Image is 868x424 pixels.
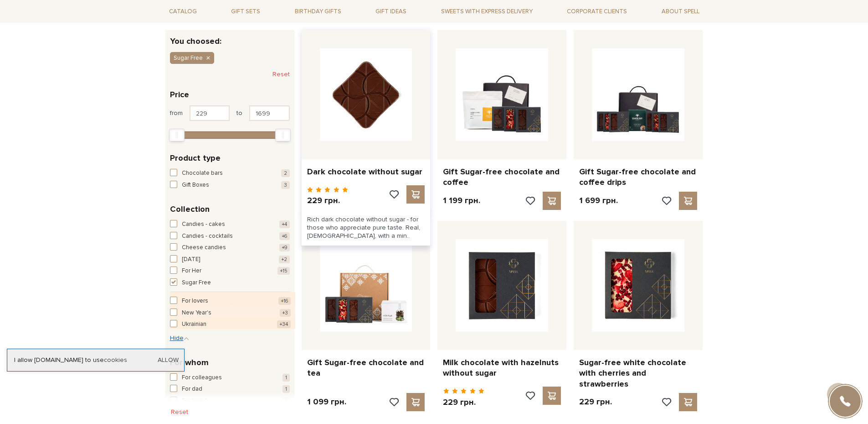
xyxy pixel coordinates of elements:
span: Product type [170,152,221,164]
div: You choosed: [165,30,294,45]
span: to [236,109,242,117]
span: 3 [281,181,290,189]
span: Gift Boxes [182,181,209,190]
span: +4 [279,220,290,228]
a: Dark chocolate without sugar [307,167,425,177]
button: Hide [170,334,189,343]
span: Sugar Free [182,278,211,288]
span: [DATE] [182,255,200,264]
button: Reset [165,405,194,419]
button: Candies - cocktails +6 [170,232,290,241]
span: 1 [282,397,290,405]
button: New Year's +3 [170,309,291,318]
span: New Year's [182,309,211,318]
span: Candies - cocktails [182,232,233,241]
span: from [170,109,183,117]
span: For lovers [182,297,208,306]
a: cookies [104,356,127,364]
a: Gift Sugar-free chocolate and coffee [443,167,561,188]
input: Price [190,105,230,121]
p: 1 199 грн. [443,195,480,206]
span: Hide [170,334,189,342]
span: Price [170,89,189,101]
button: Sugar Free [170,52,214,64]
button: Chocolate bars 2 [170,169,290,178]
span: Candies - cakes [182,220,225,229]
span: For colleagues [182,373,222,382]
a: Milk chocolate with hazelnuts without sugar [443,357,561,379]
span: Chocolate bars [182,169,223,178]
a: Gift Sugar-free chocolate and coffee drips [579,167,697,188]
span: About Spell [658,5,703,19]
p: 229 грн. [307,195,349,206]
button: For friends 1 [170,397,290,406]
p: 1 099 грн. [307,397,346,407]
span: +6 [279,232,290,240]
a: Sweets with express delivery [437,4,536,19]
span: 1 [282,385,290,393]
button: Candies - cakes +4 [170,220,290,229]
span: Collection [170,203,210,215]
p: 1 699 грн. [579,195,618,206]
span: Gift ideas [372,5,410,19]
p: 229 грн. [443,397,484,408]
span: +9 [279,244,290,251]
span: +15 [277,267,290,275]
span: +16 [278,297,291,305]
a: Corporate clients [563,4,631,19]
button: For colleagues 1 [170,373,290,382]
span: 2 [281,169,290,177]
span: +34 [277,320,291,328]
span: For Her [182,267,201,276]
span: Catalog [165,5,200,19]
button: Gift Boxes 3 [170,181,290,190]
button: [DATE] +2 [170,255,290,264]
div: Rich dark chocolate without sugar - for those who appreciate pure taste. Real, [DEMOGRAPHIC_DATA]... [302,210,431,246]
a: Allow [158,356,179,364]
button: For lovers +16 [170,297,291,306]
span: +3 [280,309,291,317]
button: Ukrainian +34 [170,320,291,329]
span: For dad [182,385,202,394]
span: Sugar Free [174,54,203,62]
a: Gift Sugar-free chocolate and tea [307,357,425,379]
span: 1 [282,374,290,382]
p: 229 грн. [579,397,612,407]
input: Price [249,105,290,121]
div: Min [169,129,185,141]
span: Ukrainian [182,320,206,329]
span: +2 [279,256,290,263]
span: Cheese candies [182,243,226,252]
span: Gift sets [227,5,264,19]
span: For friends [182,397,210,406]
div: Max [275,129,291,141]
button: For dad 1 [170,385,290,394]
button: Sugar Free [170,278,290,288]
div: I allow [DOMAIN_NAME] to use [7,356,184,364]
button: Reset [272,67,290,82]
a: Sugar-free white chocolate with cherries and strawberries [579,357,697,389]
button: For Her +15 [170,267,290,276]
button: Cheese candies +9 [170,243,290,252]
span: For whom [170,356,209,369]
span: Birthday gifts [291,5,345,19]
img: Dark chocolate without sugar [320,48,412,141]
